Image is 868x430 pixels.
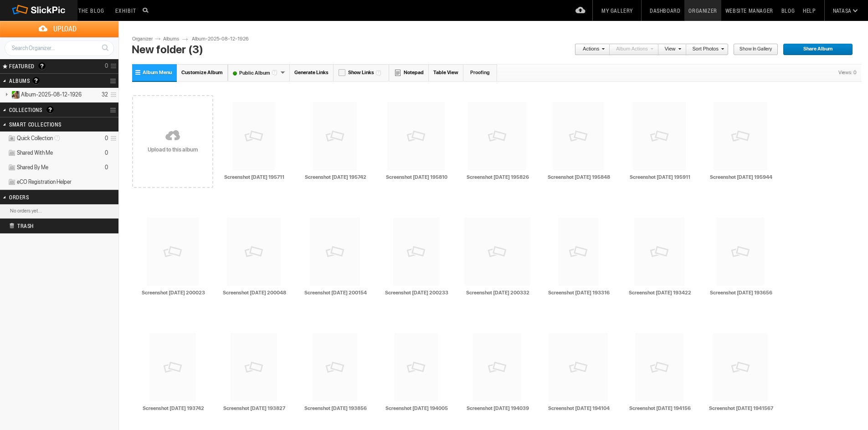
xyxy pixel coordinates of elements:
img: pix.gif [149,333,218,401]
img: pix.gif [558,218,627,286]
img: pix.gif [549,333,617,401]
img: pix.gif [464,218,533,286]
img: pix.gif [553,102,621,170]
span: Shared With Me [17,149,53,157]
h2: Collections [9,103,86,116]
input: Screenshot 2025-08-12 195810 [382,173,451,181]
a: Album-2025-08-12-1926 [192,35,258,43]
div: Views: 0 [834,65,861,81]
input: Screenshot 2025-08-12 195711 [220,173,289,181]
h2: Orders [9,190,86,204]
span: eCO Registration Helper [17,178,72,186]
a: Sort Photos [686,44,724,56]
img: pix.gif [473,333,541,401]
img: ico_album_coll.png [8,178,16,186]
a: Collection Options [110,104,118,116]
img: pix.gif [387,102,456,170]
input: Search Organizer... [5,40,114,56]
input: Screenshot 2025-08-12 193656 [706,288,776,297]
a: Generate Links [290,64,334,81]
input: Screenshot 2025-08-12 195848 [544,173,613,181]
a: Album Actions [610,44,653,56]
img: pix.gif [468,102,536,170]
a: Actions [575,44,605,56]
input: Search photos on SlickPic... [141,5,152,15]
ins: Public Album [8,91,20,99]
img: ico_album_coll.png [8,164,16,172]
img: ico_album_coll.png [8,149,16,157]
input: Screenshot 2025-08-12 195944 [706,173,776,181]
img: pix.gif [714,102,782,170]
b: No orders yet... [10,208,42,214]
img: pix.gif [635,333,704,401]
img: pix.gif [231,333,299,401]
font: Public Album [228,70,280,76]
img: pix.gif [394,333,462,401]
a: Show in Gallery [733,44,778,56]
a: Search [97,40,113,56]
span: Upload [11,21,118,37]
h2: Trash [9,219,94,233]
img: ico_album_quick.png [8,135,16,142]
input: Screenshot 2025-08-12 1941567 [706,404,776,412]
span: FEATURED [6,62,35,70]
span: Quick Collection [17,135,63,142]
a: View [658,44,681,56]
input: Screenshot 2025-08-12 193316 [544,288,613,297]
input: Screenshot 2025-08-12 200154 [301,288,370,297]
input: Screenshot 2025-08-12 193742 [139,404,208,412]
a: Table View [429,64,463,81]
input: Screenshot 2025-08-12 195911 [625,173,694,181]
input: Screenshot 2025-08-12 194039 [463,404,532,412]
img: pix.gif [310,218,378,286]
input: Screenshot 2025-08-12 200023 [139,288,208,297]
img: pix.gif [147,218,215,286]
img: pix.gif [634,218,703,286]
span: Album Menu [143,70,172,76]
input: Screenshot 2025-08-12 194104 [544,404,613,412]
img: pix.gif [717,218,785,286]
img: pix.gif [393,218,462,286]
input: Screenshot 2025-08-12 195826 [463,173,532,181]
input: Screenshot 2025-08-12 195742 [301,173,370,181]
input: Screenshot 2025-08-12 193422 [625,288,694,297]
img: pix.gif [233,102,301,170]
input: Screenshot 2025-08-12 200048 [220,288,289,297]
input: Screenshot 2025-08-12 200233 [382,288,451,297]
span: Share Album [783,44,847,56]
input: Screenshot 2025-08-12 194005 [382,404,451,412]
input: Screenshot 2025-08-12 194156 [625,404,694,412]
h2: Albums [9,74,86,88]
h2: Smart Collections [9,117,86,131]
span: Customize Album [181,70,223,76]
input: Screenshot 2025-08-12 193856 [301,404,370,412]
a: Proofing [463,64,497,81]
img: pix.gif [633,102,701,170]
img: pix.gif [313,102,381,170]
img: pix.gif [313,333,381,401]
img: pix.gif [713,333,781,401]
input: Screenshot 2025-08-12 193827 [220,404,289,412]
a: Notepad [389,64,429,81]
a: Albums [161,35,188,43]
input: Screenshot 2025-08-12 200332 [463,288,532,297]
span: Show in Gallery [733,44,772,56]
span: Album-2025-08-12-1926 [21,91,82,98]
a: Show Links [334,64,389,81]
span: Shared By Me [17,164,48,171]
img: pix.gif [227,218,295,286]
